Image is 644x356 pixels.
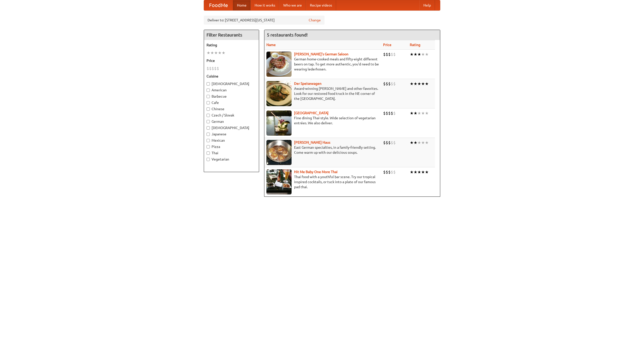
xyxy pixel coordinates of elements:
input: [DEMOGRAPHIC_DATA] [207,126,210,130]
b: Der Speisewagen [294,82,321,86]
div: Deliver to: [STREET_ADDRESS][US_STATE] [204,16,325,25]
li: ★ [425,169,429,175]
a: Home [233,0,251,10]
li: ★ [414,81,417,87]
a: Recipe videos [306,0,336,10]
li: ★ [414,52,417,57]
li: $ [393,169,396,175]
li: ★ [410,169,414,175]
input: American [207,89,210,92]
li: ★ [410,81,414,87]
input: Chinese [207,107,210,111]
li: $ [393,52,396,57]
label: Chinese [207,106,256,111]
input: [DEMOGRAPHIC_DATA] [207,82,210,86]
li: ★ [421,110,425,116]
p: Award-winning [PERSON_NAME] and other favorites. Look for our restored food truck in the NE corne... [266,86,379,101]
li: $ [386,169,388,175]
li: ★ [210,50,214,56]
img: babythai.jpg [266,169,292,194]
a: Price [383,43,391,47]
a: [PERSON_NAME] Haus [294,140,330,144]
li: ★ [421,52,425,57]
img: kohlhaus.jpg [266,140,292,165]
a: Who we are [279,0,306,10]
li: $ [217,66,219,71]
input: Czech / Slovak [207,114,210,117]
img: satay.jpg [266,110,292,136]
a: [PERSON_NAME]'s German Saloon [294,52,348,56]
label: Cafe [207,100,256,105]
img: speisewagen.jpg [266,81,292,106]
li: ★ [222,50,225,56]
li: $ [388,169,391,175]
li: ★ [425,110,429,116]
label: [DEMOGRAPHIC_DATA] [207,81,256,86]
li: ★ [214,50,218,56]
li: ★ [425,140,429,145]
label: Japanese [207,132,256,137]
input: Japanese [207,133,210,136]
input: German [207,120,210,123]
li: ★ [207,50,210,56]
li: $ [388,140,391,145]
li: $ [386,140,388,145]
li: ★ [421,81,425,87]
li: ★ [414,110,417,116]
li: ★ [410,110,414,116]
p: German home-cooked meals and fifty-eight different beers on tap. To get more authentic, you'd nee... [266,57,379,72]
p: Thai food with a youthful bar scene. Try our tropical inspired cocktails, or tuck into a plate of... [266,174,379,189]
li: $ [383,81,386,87]
li: $ [388,52,391,57]
li: $ [383,140,386,145]
input: Thai [207,151,210,155]
h4: Filter Restaurants [204,30,259,40]
p: East German specialties, in a family-friendly setting. Come warm up with our delicious soups. [266,145,379,155]
a: Rating [410,43,420,47]
li: $ [383,169,386,175]
li: ★ [417,81,421,87]
li: $ [391,81,393,87]
h5: Price [207,58,256,63]
li: $ [391,140,393,145]
li: $ [391,110,393,116]
p: Fine dining Thai-style. Wide selection of vegetarian entrées. We also deliver. [266,115,379,126]
label: German [207,119,256,124]
li: $ [391,52,393,57]
li: $ [386,81,388,87]
label: Pizza [207,144,256,149]
h5: Cuisine [207,74,256,79]
a: [GEOGRAPHIC_DATA] [294,111,329,115]
a: Name [266,43,276,47]
input: Mexican [207,139,210,142]
li: $ [212,66,214,71]
a: How it works [251,0,279,10]
label: Czech / Slovak [207,113,256,118]
li: ★ [410,140,414,145]
li: ★ [421,140,425,145]
li: ★ [425,52,429,57]
label: Thai [207,150,256,155]
li: ★ [417,140,421,145]
li: $ [209,66,212,71]
li: $ [207,66,209,71]
a: Hit Me Baby One More Thai [294,170,338,174]
li: ★ [410,52,414,57]
label: Barbecue [207,94,256,99]
li: ★ [417,169,421,175]
input: Barbecue [207,95,210,98]
li: $ [386,52,388,57]
li: ★ [414,140,417,145]
li: ★ [417,110,421,116]
label: [DEMOGRAPHIC_DATA] [207,125,256,130]
img: esthers.jpg [266,52,292,77]
li: $ [393,140,396,145]
li: $ [383,52,386,57]
li: $ [214,66,217,71]
li: $ [388,110,391,116]
a: Help [419,0,435,10]
a: FoodMe [204,0,233,10]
